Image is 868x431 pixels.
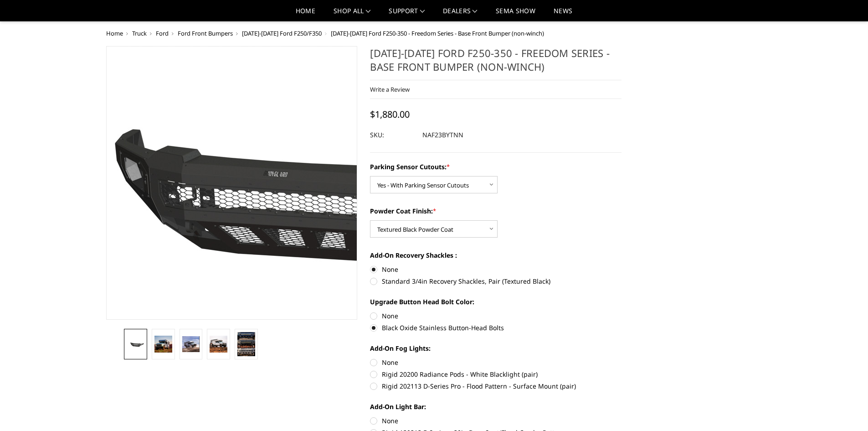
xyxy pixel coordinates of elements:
a: shop all [334,8,370,21]
a: Home [106,29,123,37]
label: None [370,311,621,321]
span: $1,880.00 [370,108,410,120]
label: Powder Coat Finish: [370,206,621,216]
a: Write a Review [370,85,410,93]
a: [DATE]-[DATE] Ford F250/F350 [242,29,322,37]
label: Add-On Recovery Shackles : [370,250,621,260]
h1: [DATE]-[DATE] Ford F250-350 - Freedom Series - Base Front Bumper (non-winch) [370,46,621,80]
label: Upgrade Button Head Bolt Color: [370,297,621,306]
label: None [370,358,621,367]
a: Support [389,8,425,21]
a: Dealers [443,8,478,21]
label: Parking Sensor Cutouts: [370,162,621,171]
span: [DATE]-[DATE] Ford F250-350 - Freedom Series - Base Front Bumper (non-winch) [331,29,544,37]
dd: NAF23BYTNN [422,127,463,143]
label: None [370,416,621,426]
img: 2023-2025 Ford F250-350 - Freedom Series - Base Front Bumper (non-winch) [210,336,227,353]
img: 2023-2025 Ford F250-350 - Freedom Series - Base Front Bumper (non-winch) [182,336,200,353]
label: Rigid 20200 Radiance Pods - White Blacklight (pair) [370,369,621,379]
label: Rigid 202113 D-Series Pro - Flood Pattern - Surface Mount (pair) [370,381,621,391]
label: None [370,265,621,274]
a: Truck [132,29,147,37]
a: Home [296,8,315,21]
label: Standard 3/4in Recovery Shackles, Pair (Textured Black) [370,276,621,286]
img: 2023-2025 Ford F250-350 - Freedom Series - Base Front Bumper (non-winch) [154,336,172,352]
label: Add-On Light Bar: [370,402,621,411]
dt: SKU: [370,127,416,143]
label: Add-On Fog Lights: [370,343,621,353]
a: SEMA Show [496,8,535,21]
a: Ford [156,29,169,37]
a: 2023-2025 Ford F250-350 - Freedom Series - Base Front Bumper (non-winch) [106,46,358,320]
a: Ford Front Bumpers [178,29,233,37]
iframe: Chat Widget [822,387,868,431]
img: 2023-2025 Ford F250-350 - Freedom Series - Base Front Bumper (non-winch) [127,340,144,348]
img: Multiple lighting options [237,332,255,356]
a: News [554,8,572,21]
label: Black Oxide Stainless Button-Head Bolts [370,323,621,332]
